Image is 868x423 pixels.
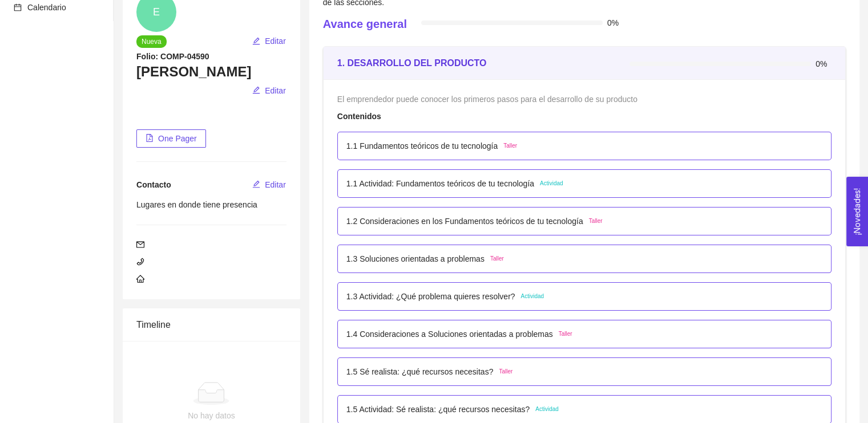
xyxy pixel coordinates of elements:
[265,35,286,47] span: Editar
[252,176,286,194] button: editEditar
[346,403,530,416] p: 1.5 Actividad: Sé realista: ¿qué recursos necesitas?
[265,178,286,191] span: Editar
[490,254,504,263] span: Taller
[346,365,494,378] p: 1.5 Sé realista: ¿qué recursos necesitas?
[346,290,515,303] p: 1.3 Actividad: ¿Qué problema quieres resolver?
[136,129,206,148] button: file-pdfOne Pager
[346,140,498,152] p: 1.1 Fundamentos teóricos de tu tecnología
[607,19,623,27] span: 0%
[136,180,171,189] span: Contacto
[136,35,167,48] span: Nueva
[499,367,512,376] span: Taller
[540,179,563,188] span: Actividad
[503,141,517,151] span: Taller
[136,63,286,81] h3: [PERSON_NAME]
[252,37,260,46] span: edit
[158,132,197,145] span: One Pager
[252,32,286,50] button: editEditar
[346,253,485,265] p: 1.3 Soluciones orientadas a problemas
[337,58,487,68] strong: 1. DESARROLLO DEL PRODUCTO
[337,95,637,104] span: El emprendedor puede conocer los primeros pasos para el desarrollo de su producto
[136,241,144,249] span: mail
[337,112,381,121] strong: Contenidos
[559,330,572,339] span: Taller
[589,217,603,226] span: Taller
[265,84,286,97] span: Editar
[136,258,144,266] span: phone
[346,328,553,340] p: 1.4 Consideraciones a Soluciones orientadas a problemas
[815,60,831,68] span: 0%
[27,3,66,12] span: Calendario
[146,409,277,422] div: No hay datos
[520,292,544,301] span: Actividad
[535,405,559,414] span: Actividad
[136,275,144,283] span: home
[323,16,407,32] h4: Avance general
[252,180,260,189] span: edit
[346,177,534,190] p: 1.1 Actividad: Fundamentos teóricos de tu tecnología
[136,200,257,209] span: Lugares en donde tiene presencia
[252,82,286,100] button: editEditar
[136,52,209,61] strong: Folio: COMP-04590
[252,86,260,95] span: edit
[136,308,286,341] div: Timeline
[846,177,868,246] button: Open Feedback Widget
[346,215,583,227] p: 1.2 Consideraciones en los Fundamentos teóricos de tu tecnología
[14,3,22,11] span: calendar
[146,134,154,143] span: file-pdf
